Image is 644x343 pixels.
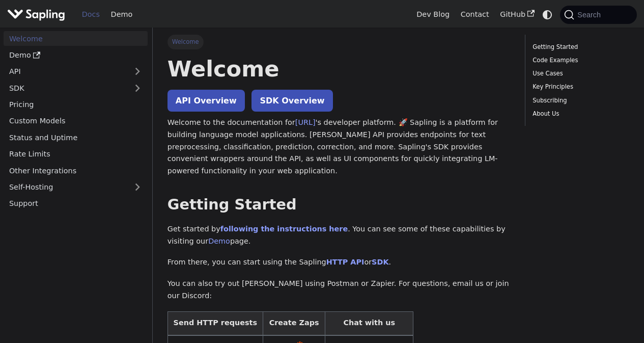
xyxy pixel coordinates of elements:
[263,311,325,335] th: Create Zaps
[4,97,148,112] a: Pricing
[4,48,148,63] a: Demo
[167,55,510,83] h1: Welcome
[4,64,127,79] a: API
[325,311,413,335] th: Chat with us
[127,81,148,95] button: Expand sidebar category 'SDK'
[533,82,626,92] a: Key Principles
[167,223,510,248] p: Get started by . You can see some of these capabilities by visiting our page.
[7,7,69,22] a: Sapling.aiSapling.ai
[533,56,626,65] a: Code Examples
[208,237,230,245] a: Demo
[326,258,365,266] a: HTTP API
[4,147,148,162] a: Rate Limits
[455,7,495,22] a: Contact
[533,109,626,119] a: About Us
[167,278,510,302] p: You can also try out [PERSON_NAME] using Postman or Zapier. For questions, email us or join our D...
[540,7,555,22] button: Switch between dark and light mode (currently system mode)
[167,117,510,177] p: Welcome to the documentation for 's developer platform. 🚀 Sapling is a platform for building lang...
[574,11,607,19] span: Search
[4,81,127,95] a: SDK
[167,256,510,269] p: From there, you can start using the Sapling or .
[4,163,148,178] a: Other Integrations
[167,311,263,335] th: Send HTTP requests
[7,7,65,22] img: Sapling.ai
[127,64,148,79] button: Expand sidebar category 'API'
[4,31,148,46] a: Welcome
[533,96,626,105] a: Subscribing
[533,69,626,78] a: Use Cases
[105,7,138,22] a: Demo
[4,180,148,195] a: Self-Hosting
[494,7,540,22] a: GitHub
[4,196,148,211] a: Support
[220,225,348,233] a: following the instructions here
[4,130,148,145] a: Status and Uptime
[76,7,105,22] a: Docs
[560,6,636,24] button: Search (Command+K)
[167,90,245,112] a: API Overview
[372,258,388,266] a: SDK
[411,7,455,22] a: Dev Blog
[251,90,332,112] a: SDK Overview
[295,118,316,126] a: [URL]
[167,196,510,214] h2: Getting Started
[167,35,510,49] nav: Breadcrumbs
[167,35,204,49] span: Welcome
[533,42,626,52] a: Getting Started
[4,114,148,128] a: Custom Models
